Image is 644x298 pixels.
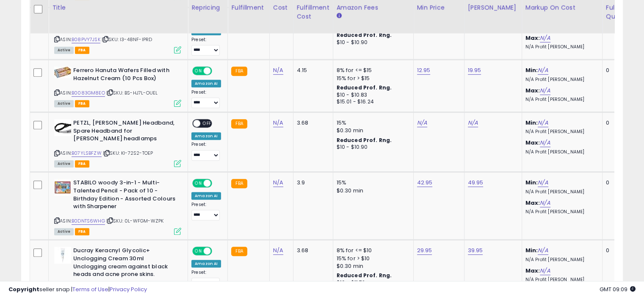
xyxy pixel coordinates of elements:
span: ON [193,180,204,187]
small: FBA [231,67,247,76]
div: Preset: [191,89,221,109]
a: 39.95 [468,246,483,255]
div: $0.30 min [337,187,407,195]
div: Amazon Fees [337,3,410,12]
a: N/A [273,66,283,75]
div: 3.68 [297,119,326,127]
b: Max: [525,34,540,42]
div: 3.9 [297,179,326,187]
a: Terms of Use [72,285,108,293]
a: N/A [540,34,550,42]
img: 51PK6wjPQ-L._SL40_.jpg [54,67,71,78]
strong: Copyright [8,285,39,293]
div: 15% for > $15 [337,75,407,82]
a: 49.95 [468,178,484,187]
a: B0DNTS6WHG [72,217,105,225]
span: OFF [200,120,214,127]
b: Reduced Prof. Rng. [337,84,392,91]
b: Reduced Prof. Rng. [337,31,392,39]
img: 31YI58Ane2L._SL40_.jpg [54,247,71,264]
small: Amazon Fees. [337,12,342,20]
div: Fulfillment [231,3,265,12]
div: $0.30 min [337,127,407,134]
b: Max: [525,86,540,95]
small: FBA [231,247,247,256]
span: FBA [75,100,89,107]
div: $10 - $10.90 [337,144,407,151]
div: Amazon AI [191,260,221,267]
span: OFF [211,248,224,255]
div: Preset: [191,37,221,56]
p: N/A Profit [PERSON_NAME] [525,129,596,135]
a: N/A [540,139,550,147]
div: [PERSON_NAME] [468,3,518,12]
div: 3.68 [297,247,326,254]
span: All listings currently available for purchase on Amazon [54,47,74,54]
span: ON [193,248,204,255]
p: N/A Profit [PERSON_NAME] [525,149,596,155]
a: 29.95 [417,246,432,255]
b: Ducray Keracnyl Glycolic+ Unclogging Cream 30ml Unclogging cream against black heads and acne pro... [73,247,176,280]
a: Privacy Policy [110,285,147,293]
span: | SKU: KI-72S2-TOEP [103,150,153,156]
div: Amazon AI [191,80,221,87]
b: Max: [525,199,540,207]
p: N/A Profit [PERSON_NAME] [525,44,596,50]
b: Max: [525,267,540,275]
div: 15% [337,119,407,127]
b: Min: [525,178,538,187]
a: N/A [540,199,550,207]
div: $15.01 - $16.24 [337,98,407,106]
small: FBA [231,119,247,128]
span: ON [193,67,204,75]
a: N/A [273,119,283,127]
a: N/A [417,119,427,127]
div: Title [52,3,184,12]
p: N/A Profit [PERSON_NAME] [525,189,596,195]
div: Preset: [191,270,221,289]
div: 0 [606,247,632,254]
b: Reduced Prof. Rng. [337,136,392,144]
b: PETZL, [PERSON_NAME] Headband, Spare Headband for [PERSON_NAME] headlamps [73,119,176,145]
div: 8% for <= $10 [337,247,407,254]
div: Fulfillment Cost [297,3,329,21]
span: 2025-10-11 09:09 GMT [600,285,636,293]
div: ASIN: [54,119,181,166]
div: Amazon AI [191,192,221,200]
div: ASIN: [54,67,181,106]
a: 12.95 [417,66,431,75]
div: Fulfillable Quantity [606,3,635,21]
a: B07YLSBFZW [72,150,102,157]
div: 0 [606,67,632,74]
b: Reduced Prof. Rng. [337,272,392,279]
b: Min: [525,246,538,254]
div: 4.15 [297,67,326,74]
img: 611w5iv7-jL._SL40_.jpg [54,179,71,196]
div: Preset: [191,202,221,221]
a: N/A [538,246,548,255]
div: $0.30 min [337,262,407,270]
span: OFF [211,67,224,75]
p: N/A Profit [PERSON_NAME] [525,97,596,103]
small: FBA [231,179,247,188]
div: Repricing [191,3,224,12]
a: N/A [273,246,283,255]
div: $10 - $10.90 [337,39,407,46]
div: ASIN: [54,14,181,53]
div: seller snap | | [8,286,147,294]
b: Min: [525,66,538,74]
b: Ferrero Hanuta Wafers Filled with Hazelnut Cream (10 Pcs Box) [73,67,176,84]
a: N/A [538,178,548,187]
span: | SKU: 0L-WFGM-WZPK [106,217,163,224]
div: Preset: [191,142,221,161]
span: All listings currently available for purchase on Amazon [54,228,74,235]
span: FBA [75,47,89,54]
a: B0083GM8EO [72,89,105,97]
div: $10 - $10.83 [337,92,407,99]
div: Markup on Cost [525,3,599,12]
div: 0 [606,179,632,187]
a: N/A [538,119,548,127]
span: | SKU: BS-HJ7L-OUEL [106,89,158,96]
b: STABILO woody 3-in-1 - Multi-Talented Pencil - Pack of 10 - Birthday Edition - Assorted Colours w... [73,179,176,212]
a: 42.95 [417,178,433,187]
